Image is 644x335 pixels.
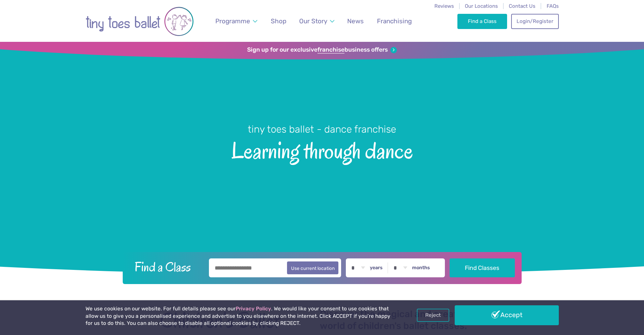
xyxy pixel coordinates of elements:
[236,306,271,312] a: Privacy Policy
[455,305,559,325] a: Accept
[509,3,535,9] a: Contact Us
[417,309,449,322] a: Reject
[296,13,337,29] a: Our Story
[434,3,454,9] a: Reviews
[450,258,515,277] button: Find Classes
[412,265,430,271] label: months
[370,265,383,271] label: years
[12,136,632,163] span: Learning through dance
[86,305,393,327] p: We use cookies on our website. For full details please see our . We would like your consent to us...
[547,3,559,9] a: FAQs
[344,13,367,29] a: News
[287,261,339,274] button: Use current location
[374,13,415,29] a: Franchising
[248,123,396,135] small: tiny toes ballet - dance franchise
[267,13,289,29] a: Shop
[377,17,412,25] span: Franchising
[511,14,558,29] a: Login/Register
[465,3,498,9] a: Our Locations
[86,4,194,38] img: tiny toes ballet
[299,17,327,25] span: Our Story
[317,46,344,54] strong: franchise
[457,14,507,29] a: Find a Class
[212,13,260,29] a: Programme
[271,17,286,25] span: Shop
[247,46,397,54] a: Sign up for our exclusivefranchisebusiness offers
[215,17,250,25] span: Programme
[129,258,204,275] h2: Find a Class
[347,17,364,25] span: News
